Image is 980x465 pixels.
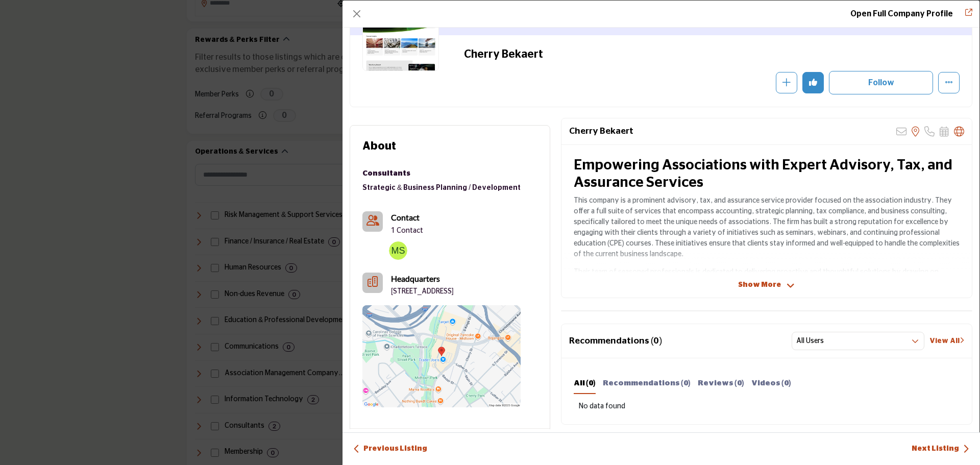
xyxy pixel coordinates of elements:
a: Redirect to cherry-bekaert [958,8,972,20]
a: Previous Listing [353,444,427,454]
a: View All [929,336,964,347]
button: Redirect to login page [776,72,797,93]
h2: Cherry Bekaert [569,126,633,137]
b: Reviews (0) [698,379,744,387]
p: This company is a prominent advisory, tax, and assurance service provider focused on the associat... [574,195,960,260]
b: Headquarters [391,273,440,285]
img: Matthew S. [389,241,407,260]
button: Contact-Employee Icon [362,211,383,232]
h2: Cherry Bekaert [464,47,745,61]
a: Next Listing [912,444,969,454]
h2: Recommendations (0) [569,336,663,347]
h3: All Users [796,336,824,347]
img: Location Map [362,305,521,407]
span: Show More [738,280,781,290]
span: No data found [579,401,625,412]
a: Strategic & Business Planning / Development [362,184,521,191]
b: Videos (0) [751,379,791,387]
a: 1 Contact [391,226,423,236]
a: Link of redirect to contact page [362,211,383,232]
button: Close [350,7,364,21]
button: More Options [938,72,960,93]
b: Recommendations (0) [603,379,691,387]
h2: Empowering Associations with Expert Advisory, Tax, and Assurance Services [574,157,960,191]
button: Headquarter icon [362,273,383,293]
div: Expert guidance across various areas, including technology, marketing, leadership, finance, educa... [362,167,521,181]
a: Contact [391,211,420,224]
a: Consultants [362,167,521,181]
b: All (0) [574,379,596,387]
a: Redirect to cherry-bekaert [850,10,953,18]
button: Redirect to login page [802,72,824,93]
p: [STREET_ADDRESS] [391,287,454,297]
button: Redirect to login [829,71,933,94]
h2: About [362,138,396,155]
b: Contact [391,212,420,222]
button: All Users [792,332,924,350]
p: Their team of seasoned professionals is dedicated to delivering proactive and thoughtful solution... [574,267,960,342]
